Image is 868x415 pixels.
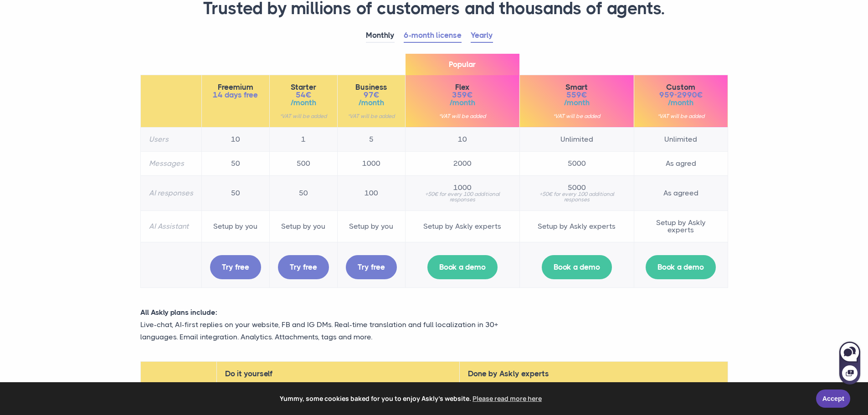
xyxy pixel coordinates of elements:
a: Book a demo [542,255,612,279]
th: Users [140,127,201,151]
span: Custom [642,83,719,91]
td: 100 [337,175,405,210]
td: Setup by you [201,210,269,242]
span: /month [414,99,511,107]
td: 50 [269,175,337,210]
span: 14 days free [210,91,261,99]
span: 5000 [528,184,626,191]
a: Try free [278,255,329,279]
td: Setup by Askly experts [405,210,519,242]
span: 1000 [414,184,511,191]
span: 559€ [528,91,626,99]
td: Setup by you [337,210,405,242]
small: *VAT will be added [278,113,329,119]
span: /month [528,99,626,107]
small: *VAT will be added [414,113,511,119]
a: Monthly [366,29,395,43]
td: 500 [269,151,337,175]
span: Smart [528,83,626,91]
th: AI Assistant [140,210,201,242]
small: *VAT will be added [346,113,397,119]
td: 5 [337,127,405,151]
th: AI responses [140,175,201,210]
small: +50€ for every 100 additional responses [528,191,626,202]
a: Book a demo [427,255,498,279]
span: /month [346,99,397,107]
span: Freemium [210,83,261,91]
td: Unlimited [634,127,728,151]
span: 54€ [278,91,329,99]
a: Try free [210,255,261,279]
td: Unlimited [519,127,634,151]
span: 359€ [414,91,511,99]
span: As agreed [642,190,719,197]
td: 10 [405,127,519,151]
span: Flex [414,83,511,91]
span: /month [278,99,329,107]
th: Messages [140,151,201,175]
th: Done by Askly experts [459,362,728,386]
td: 5000 [519,151,634,175]
span: Popular [406,54,519,75]
span: Starter [278,83,329,91]
td: Setup by Askly experts [634,210,728,242]
td: Setup by Askly experts [519,210,634,242]
td: 1 [269,127,337,151]
span: /month [642,99,719,107]
iframe: Askly chat [838,340,861,385]
a: Try free [346,255,397,279]
td: 2000 [405,151,519,175]
td: 50 [201,151,269,175]
a: Accept [816,389,850,408]
small: *VAT will be added [642,113,719,119]
strong: All Askly plans include: [140,308,217,317]
p: Live-chat, AI-first replies on your website, FB and IG DMs. Real-time translation and full locali... [140,318,528,343]
a: Yearly [471,29,493,43]
span: 97€ [346,91,397,99]
a: Book a demo [646,255,716,279]
td: As agred [634,151,728,175]
small: +50€ for every 100 additional responses [414,191,511,202]
th: Do it yourself [216,362,459,386]
td: 50 [201,175,269,210]
small: *VAT will be added [528,113,626,119]
td: 10 [201,127,269,151]
td: Setup by you [269,210,337,242]
td: 1000 [337,151,405,175]
a: learn more about cookies [471,392,543,405]
span: Yummy, some cookies baked for you to enjoy Askly's website. [13,392,810,405]
a: 6-month license [404,29,462,43]
span: 959-2990€ [642,91,719,99]
span: Business [346,83,397,91]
